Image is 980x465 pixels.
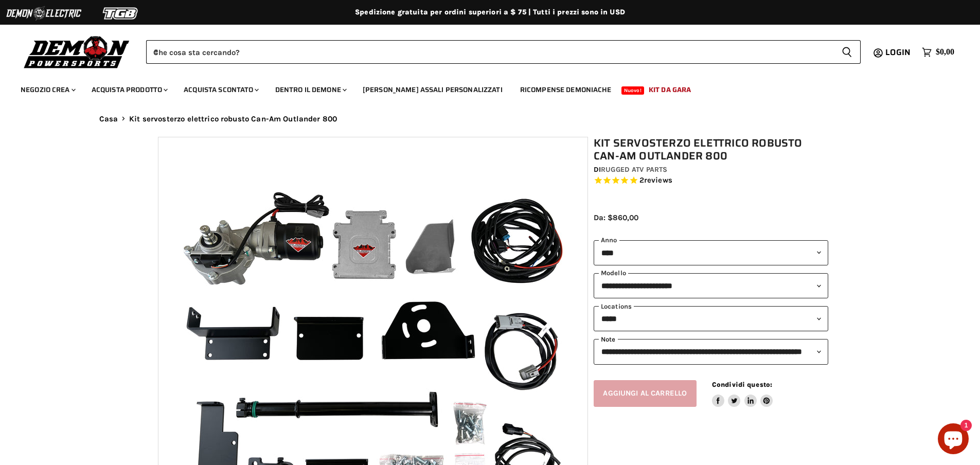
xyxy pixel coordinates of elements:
font: Kit servosterzo elettrico robusto Can-Am Outlander 800 [129,114,337,123]
font: Dentro il demone [275,84,341,95]
a: Login [881,48,917,57]
aside: Condividi questo: [712,380,773,407]
a: Kit da gara [641,79,699,100]
font: Condividi questo: [712,381,772,388]
span: reviews [644,176,672,185]
a: Dentro il demone [268,79,353,100]
img: Logo elettrico del demone 2 [5,4,82,23]
a: Acquista scontato [176,79,265,100]
a: Negozio Crea [13,79,82,100]
select: keys [594,306,828,331]
select: keys [594,339,828,364]
span: Rated 5.0 out of 5 stars 2 reviews [594,175,828,186]
nav: Briciole di pane [79,114,902,123]
font: Kit servosterzo elettrico robusto Can-Am Outlander 800 [594,135,803,164]
a: Rugged ATV Parts [601,165,667,174]
font: Da: $860,00 [594,213,638,222]
img: Logo TGB 2 [82,4,159,23]
font: Login [885,46,911,59]
input: When autocomplete results are available use up and down arrows to review and enter to select [146,40,833,64]
font: Acquista scontato [184,84,253,95]
font: Kit da gara [649,84,691,95]
select: anno [594,240,828,265]
button: Ricerca [833,40,861,64]
font: di [594,165,601,174]
font: Acquista prodotto [92,84,162,95]
font: Negozio Crea [21,84,70,95]
font: $0,00 [936,47,954,56]
a: $0,00 [917,45,959,60]
a: Ricompense demoniache [512,79,619,100]
form: Prodotto [146,40,861,64]
inbox-online-store-chat: Chat del negozio online Shopify [935,423,972,457]
font: Ricompense demoniache [520,84,612,95]
a: Casa [99,114,118,123]
span: 2 reviews [639,176,672,185]
ul: Menu principale [13,75,952,100]
font: Spedizione gratuita per ordini superiori a $ 75 | Tutti i prezzi sono in USD [355,8,625,16]
font: [PERSON_NAME] assali personalizzati [363,84,503,95]
font: Nuovo! [624,87,642,94]
a: Acquista prodotto [84,79,174,100]
select: nome modale [594,273,828,298]
a: [PERSON_NAME] assali personalizzati [355,79,510,100]
img: Demon Powersports [21,33,133,70]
